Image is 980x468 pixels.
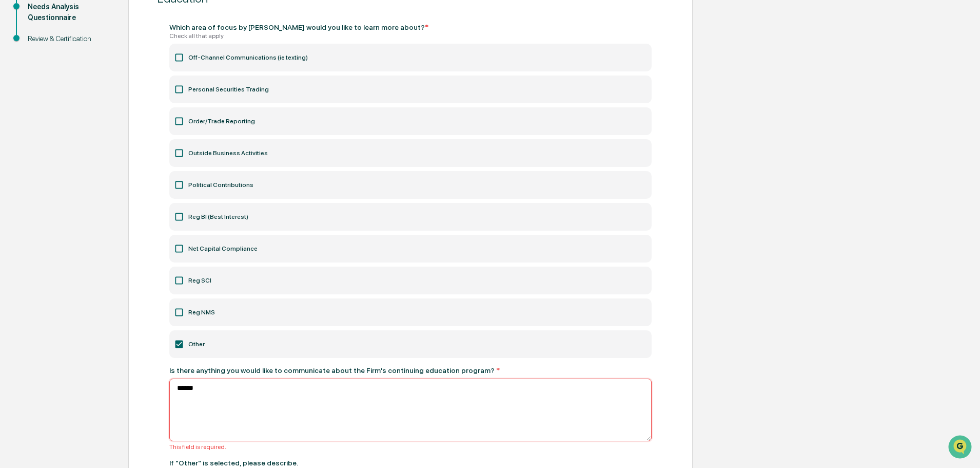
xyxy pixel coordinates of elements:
[21,129,66,140] span: Preclearance
[6,145,69,163] a: 🔎Data Lookup
[102,174,124,182] span: Pylon
[10,130,18,139] div: 🖐️
[74,130,83,139] div: 🗄️
[85,129,127,140] span: Attestations
[10,79,29,97] img: 1746055101610-c473b297-6a78-478c-a979-82029cc54cd1
[35,89,130,97] div: We're available if you need us!
[174,82,187,94] button: Start new chat
[169,267,652,294] label: Reg SCI
[169,76,652,103] label: Personal Securities Trading
[169,330,652,358] label: Other
[169,235,652,263] label: Net Capital Compliance
[169,171,652,199] label: Political Contributions
[169,459,652,467] div: If "Other" is selected, please describe.
[169,203,652,231] label: Reg BI (Best Interest)
[169,32,652,40] div: Check all that apply
[169,139,652,167] label: Outside Business Activities
[169,107,652,135] label: Order/Trade Reporting
[21,149,65,159] span: Data Lookup
[169,443,652,451] div: This field is required.
[169,44,652,71] label: Off-Channel Communications (ie texting)
[169,23,652,31] div: Which area of focus by [PERSON_NAME] would you like to learn more about?
[35,79,168,89] div: Start new chat
[72,174,124,182] a: Powered byPylon
[169,298,652,326] label: Reg NMS
[947,434,975,462] iframe: Open customer support
[28,33,112,44] div: Review & Certification
[6,125,70,144] a: 🖐️Preclearance
[28,2,112,23] div: Needs Analysis Questionnaire
[10,150,18,158] div: 🔎
[70,125,131,144] a: 🗄️Attestations
[10,22,187,38] p: How can we help?
[169,366,652,375] div: Is there anything you would like to communicate about the Firm's continuing education program?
